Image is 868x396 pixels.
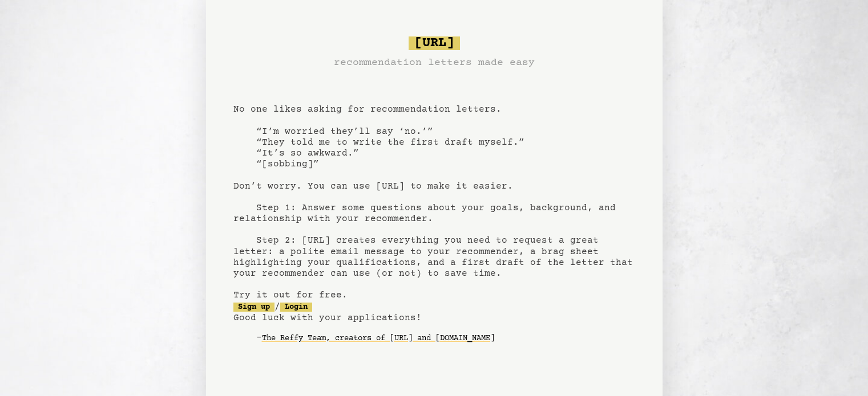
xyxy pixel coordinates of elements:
a: Sign up [233,303,274,312]
a: Login [280,303,312,312]
a: The Reffy Team, creators of [URL] and [DOMAIN_NAME] [262,329,495,348]
div: - [256,333,635,344]
h3: recommendation letters made easy [334,55,535,71]
span: [URL] [409,36,460,50]
pre: No one likes asking for recommendation letters. “I’m worried they’ll say ‘no.’” “They told me to ... [233,32,635,366]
